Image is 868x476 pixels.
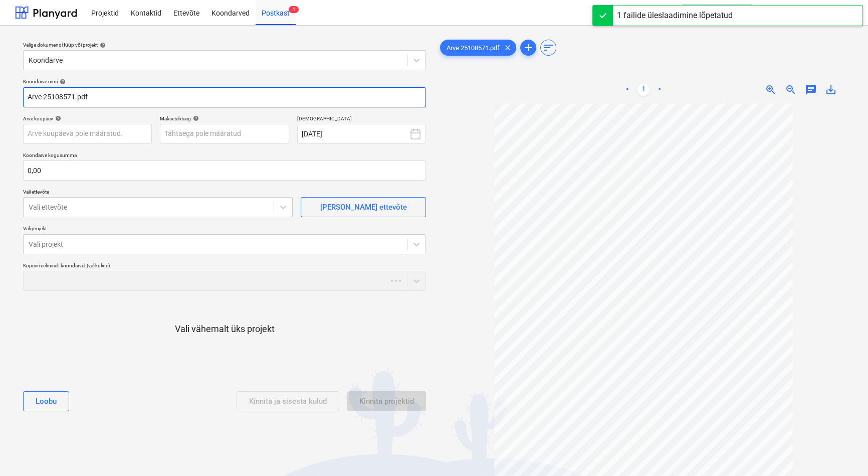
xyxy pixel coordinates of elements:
p: Vali vähemalt üks projekt [175,323,275,335]
a: Next page [654,84,666,96]
span: Arve 25108571.pdf [441,44,506,52]
div: 1 failide üleslaadimine lõpetatud [617,10,733,22]
span: chat [805,84,817,96]
span: add [522,42,534,54]
span: zoom_out [785,84,797,96]
div: Arve kuupäev [23,115,152,122]
span: help [98,42,106,48]
span: save_alt [825,84,837,96]
span: help [58,79,66,85]
span: help [191,115,199,121]
span: 1 [289,6,299,13]
input: Tähtaega pole määratud [160,124,289,144]
button: [DATE] [297,124,426,144]
div: Loobu [36,395,57,408]
div: Kopeeri eelmiselt koondarvelt (valikuline) [23,262,426,269]
div: Valige dokumendi tüüp või projekt [23,42,426,48]
p: Vali projekt [23,225,426,234]
span: sort [542,42,554,54]
p: Vali ettevõte [23,189,293,197]
iframe: Chat Widget [818,428,868,476]
p: Koondarve kogusumma [23,152,426,161]
div: Maksetähtaeg [160,115,289,122]
span: help [53,115,61,121]
input: Arve kuupäeva pole määratud. [23,124,152,144]
a: Page 1 is your current page [637,84,649,96]
input: Koondarve nimi [23,87,426,107]
a: Previous page [621,84,633,96]
div: [PERSON_NAME] ettevõte [320,201,407,214]
p: [DEMOGRAPHIC_DATA] [297,115,426,124]
span: clear [502,42,514,54]
div: Arve 25108571.pdf [440,40,516,56]
button: Loobu [23,391,69,411]
input: Koondarve kogusumma [23,161,426,181]
button: [PERSON_NAME] ettevõte [301,197,426,217]
span: zoom_in [765,84,777,96]
div: Koondarve nimi [23,78,426,85]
